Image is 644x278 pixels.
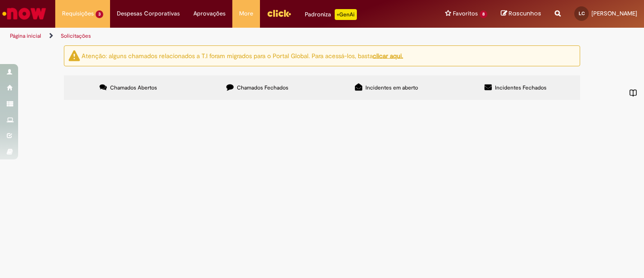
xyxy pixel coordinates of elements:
span: 3 [96,10,103,18]
span: Incidentes em aberto [365,84,418,91]
img: ServiceNow [1,5,48,23]
span: Despesas Corporativas [117,9,180,18]
span: Incidentes Fechados [495,84,547,91]
a: Página inicial [10,32,41,40]
span: Rascunhos [509,9,541,18]
span: Favoritos [453,9,478,18]
span: 8 [480,10,487,18]
ng-bind-html: Atenção: alguns chamados relacionados a T.I foram migrados para o Portal Global. Para acessá-los,... [82,51,403,60]
div: Padroniza [305,9,357,20]
span: More [239,9,253,18]
a: Solicitações [61,32,91,40]
ul: Trilhas de página [7,28,423,45]
a: clicar aqui. [373,51,403,60]
a: Rascunhos [501,10,541,18]
span: Aprovações [193,9,226,18]
span: LC [579,10,585,16]
span: Chamados Fechados [237,84,288,91]
img: click_logo_yellow_360x200.png [267,6,291,20]
span: Chamados Abertos [110,84,157,91]
span: Requisições [62,9,94,18]
p: +GenAi [335,9,357,20]
span: [PERSON_NAME] [591,10,637,17]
